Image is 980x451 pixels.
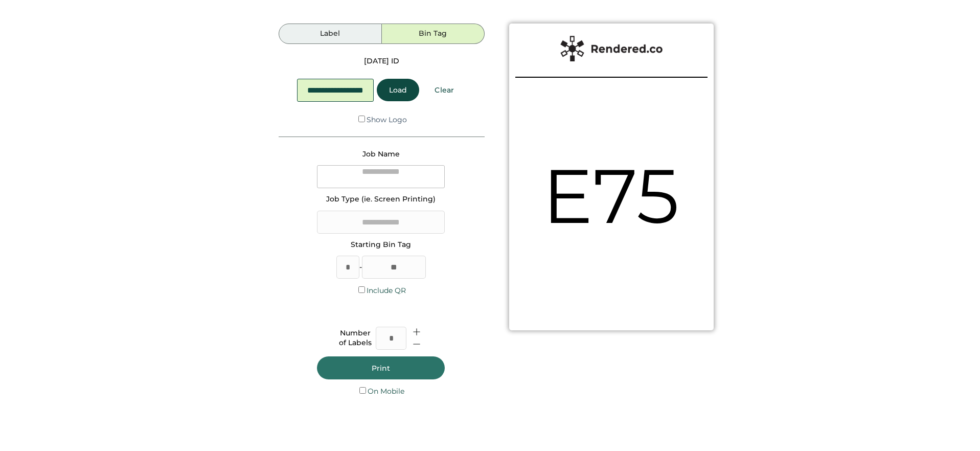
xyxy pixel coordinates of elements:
[367,115,407,124] label: Show Logo
[367,286,406,295] label: Include QR
[362,149,400,160] div: Job Name
[351,240,411,250] div: Starting Bin Tag
[364,56,399,66] div: [DATE] ID
[339,328,372,348] div: Number of Labels
[560,36,663,61] img: Rendered%20Label%20Logo%402x.png
[317,356,445,379] button: Print
[368,387,404,396] label: On Mobile
[326,194,436,205] div: Job Type (ie. Screen Printing)
[422,79,466,101] button: Clear
[359,262,362,273] div: -
[382,24,485,44] button: Bin Tag
[542,143,680,249] div: E75
[377,79,419,101] button: Load
[279,24,381,44] button: Label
